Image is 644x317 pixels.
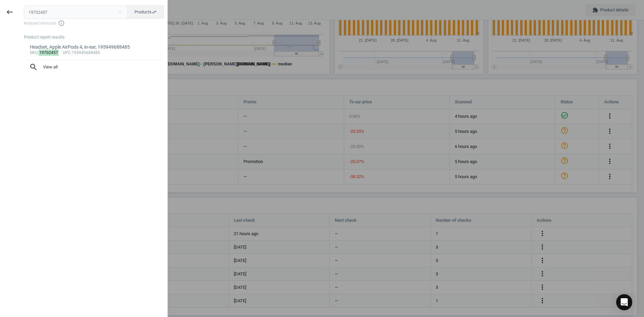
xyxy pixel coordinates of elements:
[135,9,157,15] span: Products
[58,20,65,27] i: info_outline
[2,4,17,20] button: keyboard_backspace
[127,5,164,19] button: Productsswap_horiz
[39,50,59,56] mark: 19702457
[30,50,38,55] span: sku
[115,9,125,15] button: Close
[30,44,158,50] div: Headset, Apple AirPods 4, in-ear, 195949688485
[152,9,157,15] i: swap_horiz
[63,50,71,55] span: upc
[24,5,128,19] input: Enter the SKU or product name
[6,8,14,16] i: keyboard_backspace
[616,294,632,310] div: Open Intercom Messenger
[24,60,164,74] button: searchView all
[29,63,159,71] span: View all
[24,34,167,40] div: Product report results
[29,63,38,71] i: search
[30,50,158,56] div: : :195949688485
[24,20,164,27] span: Keyboard shortcuts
